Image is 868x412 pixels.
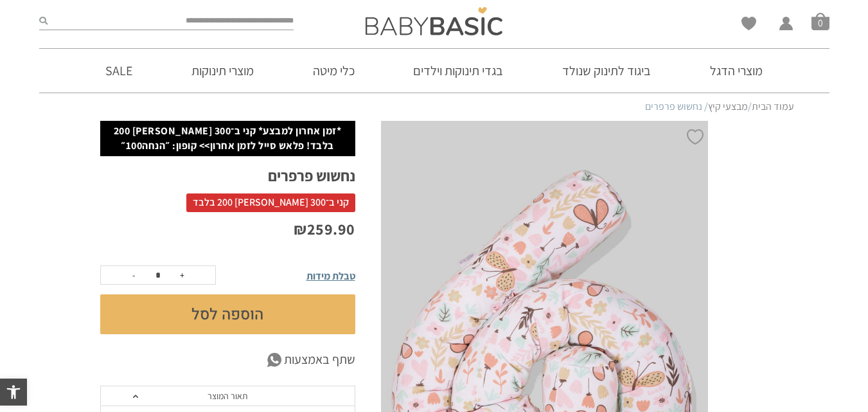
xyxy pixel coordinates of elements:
[294,49,374,93] a: כלי מיטה
[101,386,355,406] a: תאור המוצר
[811,12,829,30] span: סל קניות
[100,294,355,334] button: הוספה לסל
[294,219,307,239] span: ₪
[100,350,355,370] a: שתף באמצעות
[752,100,794,113] a: עמוד הבית
[173,266,192,284] button: +
[811,12,829,30] a: סל קניות0
[124,266,143,284] button: -
[172,49,273,93] a: מוצרי תינוקות
[708,100,748,113] a: מבצעי קיץ
[366,7,502,35] img: Baby Basic בגדי תינוקות וילדים אונליין
[145,266,171,284] input: כמות המוצר
[284,350,355,370] span: שתף באמצעות
[75,100,794,114] nav: Breadcrumb
[306,269,355,283] span: טבלת מידות
[294,219,355,239] bdi: 259.90
[741,17,756,35] span: Wishlist
[741,17,756,30] a: Wishlist
[86,49,152,93] a: SALE
[543,49,670,93] a: ביגוד לתינוק שנולד
[394,49,522,93] a: בגדי תינוקות וילדים
[107,124,349,153] p: *זמן אחרון למבצע* קני ב־300 [PERSON_NAME] 200 בלבד! פלאש סייל לזמן אחרון>> קופון: ״הנחה100״
[186,193,355,211] span: קני ב־300 [PERSON_NAME] 200 בלבד
[691,49,782,93] a: מוצרי הדגל
[100,166,355,186] h1: נחשוש פרפרים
